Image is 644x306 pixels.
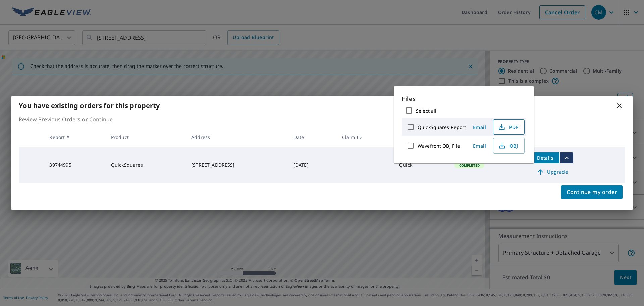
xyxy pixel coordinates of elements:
[337,127,394,147] th: Claim ID
[531,152,559,163] button: detailsBtn-39744995
[559,152,573,163] button: filesDropdownBtn-39744995
[472,143,488,149] span: Email
[44,147,105,183] td: 39744995
[567,187,617,197] span: Continue my order
[186,127,288,147] th: Address
[493,138,525,154] button: OBJ
[535,168,569,176] span: Upgrade
[469,141,490,151] button: Email
[19,101,160,110] b: You have existing orders for this property
[106,147,186,183] td: QuickSquares
[106,127,186,147] th: Product
[455,163,484,168] span: Completed
[535,155,555,161] span: Details
[497,142,519,150] span: OBJ
[402,94,526,103] p: Files
[288,127,337,147] th: Date
[418,143,460,149] label: Wavefront OBJ File
[418,124,466,130] label: QuickSquares Report
[416,107,436,114] label: Select all
[191,162,283,168] div: [STREET_ADDRESS]
[493,119,525,135] button: PDF
[288,147,337,183] td: [DATE]
[472,124,488,130] span: Email
[394,147,449,183] td: Quick
[469,122,490,132] button: Email
[44,127,105,147] th: Report #
[531,167,573,177] a: Upgrade
[561,185,623,199] button: Continue my order
[497,123,519,131] span: PDF
[19,115,625,123] p: Review Previous Orders or Continue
